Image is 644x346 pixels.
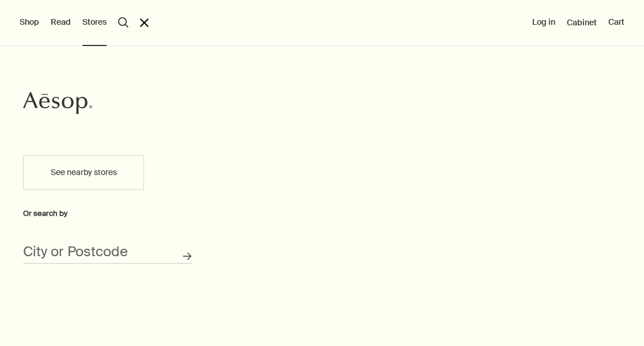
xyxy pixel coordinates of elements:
[23,155,144,190] button: See nearby stores
[567,17,597,28] a: Cabinet
[23,92,92,115] svg: Aesop
[82,17,107,28] button: Stores
[51,17,71,28] button: Read
[140,18,149,27] button: Close the Menu
[532,17,555,28] button: Log in
[608,17,624,28] button: Cart
[118,17,128,28] button: Open search
[23,207,192,220] div: Or search by
[23,92,92,117] a: Aesop
[20,17,39,28] button: Shop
